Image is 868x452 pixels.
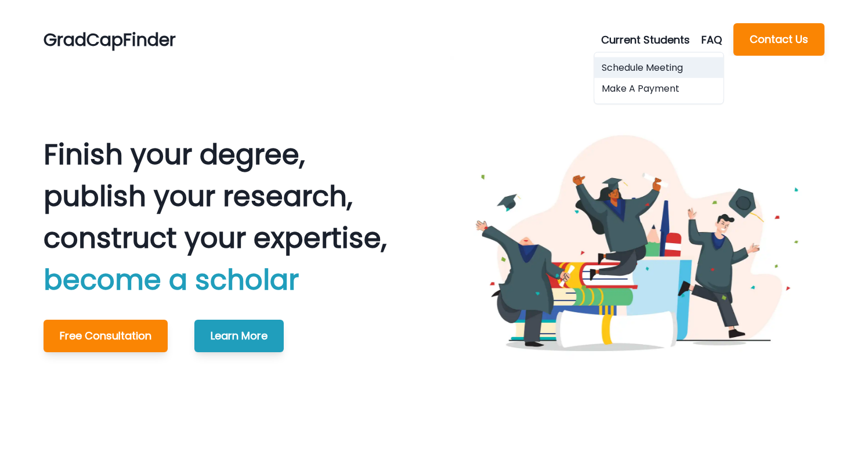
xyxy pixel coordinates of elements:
button: Free Consultation [44,320,168,352]
img: Graduating Students [450,56,824,431]
button: Make A Payment [595,78,724,99]
button: Current Students [601,32,701,48]
a: FAQ [701,32,733,48]
p: Finish your degree, publish your research, construct your expertise, [44,134,387,301]
p: GradCapFinder [44,27,176,53]
button: Schedule Meeting [595,57,724,78]
button: Contact Us [733,23,824,56]
button: Learn More [194,320,284,352]
p: become a scholar [44,259,387,301]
